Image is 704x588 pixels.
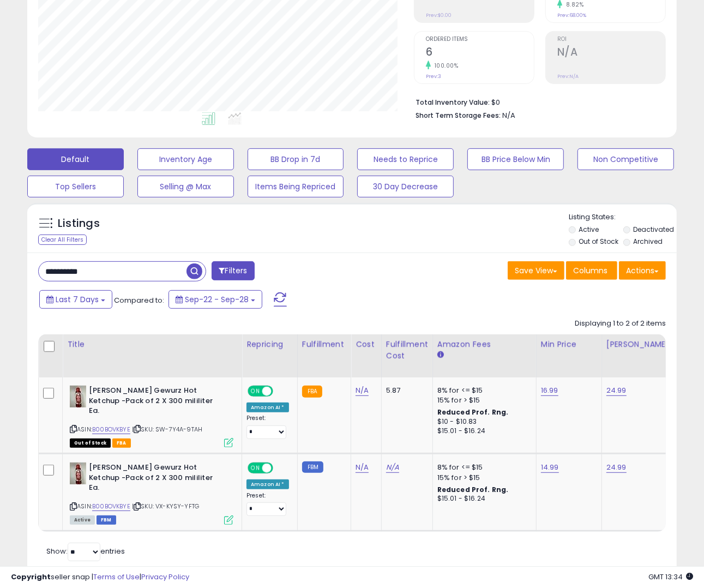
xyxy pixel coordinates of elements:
div: [PERSON_NAME] [606,339,671,350]
small: 100.00% [431,62,459,70]
button: Items Being Repriced [248,176,344,197]
span: OFF [272,464,289,473]
img: 41ecmX0BDEL._SL40_.jpg [70,386,86,407]
button: Selling @ Max [137,176,234,197]
span: Columns [573,265,607,276]
div: Preset: [246,415,289,439]
a: N/A [386,462,399,473]
button: Save View [508,261,564,280]
div: $10 - $10.83 [437,417,528,427]
button: Sep-22 - Sep-28 [169,290,262,309]
button: Top Sellers [27,176,124,197]
strong: Copyright [11,572,51,582]
div: Fulfillment Cost [386,339,428,362]
button: BB Drop in 7d [248,148,344,170]
h2: N/A [557,46,665,61]
span: ON [249,464,262,473]
a: 14.99 [541,462,559,473]
b: [PERSON_NAME] Gewurz Hot Ketchup -Pack of 2 X 300 mililiter Ea. [89,463,221,496]
small: FBM [302,461,323,473]
span: Last 7 Days [56,294,99,305]
small: Prev: $0.00 [426,12,452,19]
small: Prev: 3 [426,73,441,80]
div: 5.87 [386,386,424,395]
a: N/A [356,462,369,473]
div: $15.01 - $16.24 [437,494,528,503]
div: 8% for <= $15 [437,386,528,395]
div: 15% for > $15 [437,395,528,405]
button: 30 Day Decrease [357,176,454,197]
div: Preset: [246,492,289,517]
div: Fulfillment [302,339,346,350]
div: 15% for > $15 [437,473,528,483]
small: Amazon Fees. [437,350,444,360]
small: Prev: N/A [557,73,579,80]
span: All listings currently available for purchase on Amazon [70,515,95,525]
p: Listing States: [569,212,677,223]
span: Show: entries [46,546,125,556]
span: N/A [502,110,515,121]
button: Actions [619,261,666,280]
a: 24.99 [606,385,627,396]
div: Cost [356,339,377,350]
span: Ordered Items [426,37,534,43]
span: | SKU: SW-7Y4A-9TAH [132,425,202,434]
a: Privacy Policy [141,572,189,582]
div: Amazon AI * [246,403,289,412]
a: B00BOVKBYE [92,425,130,434]
span: ON [249,387,262,396]
div: ASIN: [70,386,233,446]
label: Archived [633,237,663,246]
small: Prev: 68.00% [557,12,586,19]
b: [PERSON_NAME] Gewurz Hot Ketchup -Pack of 2 X 300 mililiter Ea. [89,386,221,419]
label: Out of Stock [579,237,618,246]
a: B00BOVKBYE [92,502,130,511]
div: $15.01 - $16.24 [437,427,528,436]
h5: Listings [58,216,100,231]
button: Inventory Age [137,148,234,170]
div: Displaying 1 to 2 of 2 items [575,319,666,329]
img: 41ecmX0BDEL._SL40_.jpg [70,463,86,484]
a: N/A [356,385,369,396]
b: Reduced Prof. Rng. [437,485,509,494]
span: FBA [112,439,131,448]
a: 16.99 [541,385,558,396]
span: FBM [97,515,116,525]
h2: 6 [426,46,534,61]
button: Default [27,148,124,170]
span: Sep-22 - Sep-28 [185,294,249,305]
div: 8% for <= $15 [437,463,528,472]
button: BB Price Below Min [467,148,564,170]
span: | SKU: VX-KYSY-YFTG [132,502,199,511]
div: Repricing [246,339,293,350]
button: Needs to Reprice [357,148,454,170]
li: $0 [416,95,658,108]
div: Amazon Fees [437,339,532,350]
b: Short Term Storage Fees: [416,111,501,120]
span: All listings that are currently out of stock and unavailable for purchase on Amazon [70,439,111,448]
div: Amazon AI * [246,479,289,489]
div: seller snap | | [11,572,189,583]
span: ROI [557,37,665,43]
button: Columns [566,261,617,280]
span: Compared to: [114,295,164,305]
div: ASIN: [70,463,233,523]
button: Non Competitive [577,148,674,170]
a: 24.99 [606,462,627,473]
span: OFF [272,387,289,396]
div: Min Price [541,339,597,350]
b: Total Inventory Value: [416,98,490,107]
small: FBA [302,386,322,398]
button: Last 7 Days [39,290,112,309]
span: 2025-10-9 13:34 GMT [648,572,693,582]
button: Filters [212,261,254,280]
label: Deactivated [633,225,674,234]
small: 8.82% [562,1,584,9]
div: Title [67,339,237,350]
a: Terms of Use [93,572,140,582]
b: Reduced Prof. Rng. [437,407,509,417]
label: Active [579,225,599,234]
div: Clear All Filters [38,235,87,245]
